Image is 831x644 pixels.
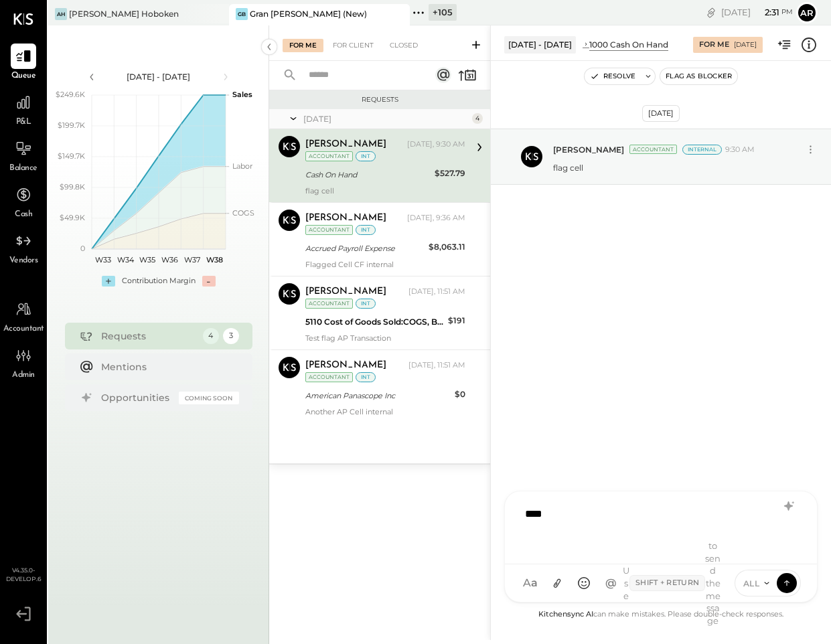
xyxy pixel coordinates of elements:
[305,359,386,372] div: [PERSON_NAME]
[383,39,425,52] div: Closed
[1,228,46,267] a: Vendors
[1,182,46,221] a: Cash
[11,70,36,82] span: Queue
[623,540,721,627] div: Use to send the message
[101,360,232,374] div: Mentions
[101,329,196,343] div: Requests
[629,575,705,591] span: Shift + Return
[356,151,376,161] div: int
[206,255,222,264] text: W38
[58,120,85,130] text: $199.7K
[605,576,617,590] span: @
[9,255,38,267] span: Vendors
[305,407,465,416] div: Another AP Cell internal
[250,8,367,19] div: Gran [PERSON_NAME] (New)
[518,571,542,595] button: Aa
[102,276,115,287] div: +
[429,4,457,21] div: + 105
[117,255,134,264] text: W34
[305,212,386,225] div: [PERSON_NAME]
[1,343,46,382] a: Admin
[408,360,465,371] div: [DATE], 11:51 AM
[682,145,722,155] div: Internal
[236,8,248,20] div: GB
[232,161,252,171] text: Labor
[407,139,465,150] div: [DATE], 9:30 AM
[305,168,431,181] div: Cash On Hand
[305,299,353,309] div: Accountant
[60,182,85,191] text: $99.8K
[60,213,85,222] text: $49.9K
[3,323,44,335] span: Accountant
[642,105,680,122] div: [DATE]
[303,113,469,125] div: [DATE]
[276,95,483,104] div: Requests
[699,39,729,50] div: For Me
[531,576,538,590] span: a
[504,36,576,53] div: [DATE] - [DATE]
[161,255,178,264] text: W36
[101,391,172,404] div: Opportunities
[55,8,67,20] div: AH
[429,240,465,254] div: $8,063.11
[202,276,216,287] div: -
[12,370,35,382] span: Admin
[179,392,239,404] div: Coming Soon
[356,299,376,309] div: int
[660,68,737,84] button: Flag as Blocker
[599,571,623,595] button: @
[305,389,451,402] div: American Panascope Inc
[184,255,200,264] text: W37
[326,39,380,52] div: For Client
[589,39,668,50] div: 1000 Cash On Hand
[232,90,252,99] text: Sales
[102,71,216,82] div: [DATE] - [DATE]
[448,314,465,327] div: $191
[139,255,155,264] text: W35
[796,2,818,23] button: Ar
[1,297,46,335] a: Accountant
[629,145,677,154] div: Accountant
[1,136,46,175] a: Balance
[407,213,465,224] div: [DATE], 9:36 AM
[223,328,239,344] div: 3
[305,260,465,269] div: Flagged Cell CF internal
[56,90,85,99] text: $249.6K
[356,372,376,382] div: int
[305,242,425,255] div: Accrued Payroll Expense
[704,5,718,19] div: copy link
[408,287,465,297] div: [DATE], 11:51 AM
[725,145,755,155] span: 9:30 AM
[305,333,465,343] div: Test flag AP Transaction
[9,163,37,175] span: Balance
[553,162,583,173] p: flag cell
[80,244,85,253] text: 0
[435,167,465,180] div: $527.79
[1,44,46,82] a: Queue
[305,151,353,161] div: Accountant
[553,144,624,155] span: [PERSON_NAME]
[232,208,254,218] text: COGS
[305,372,353,382] div: Accountant
[15,209,32,221] span: Cash
[721,6,793,19] div: [DATE]
[734,40,757,50] div: [DATE]
[305,315,444,329] div: 5110 Cost of Goods Sold:COGS, Beer
[455,388,465,401] div: $0
[58,151,85,161] text: $149.7K
[305,225,353,235] div: Accountant
[1,90,46,129] a: P&L
[122,276,196,287] div: Contribution Margin
[203,328,219,344] div: 4
[305,285,386,299] div: [PERSON_NAME]
[356,225,376,235] div: int
[305,138,386,151] div: [PERSON_NAME]
[283,39,323,52] div: For Me
[305,186,465,195] div: flag cell
[16,116,31,129] span: P&L
[743,578,760,589] span: ALL
[69,8,179,19] div: [PERSON_NAME] Hoboken
[94,255,110,264] text: W33
[472,113,483,124] div: 4
[585,68,641,84] button: Resolve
